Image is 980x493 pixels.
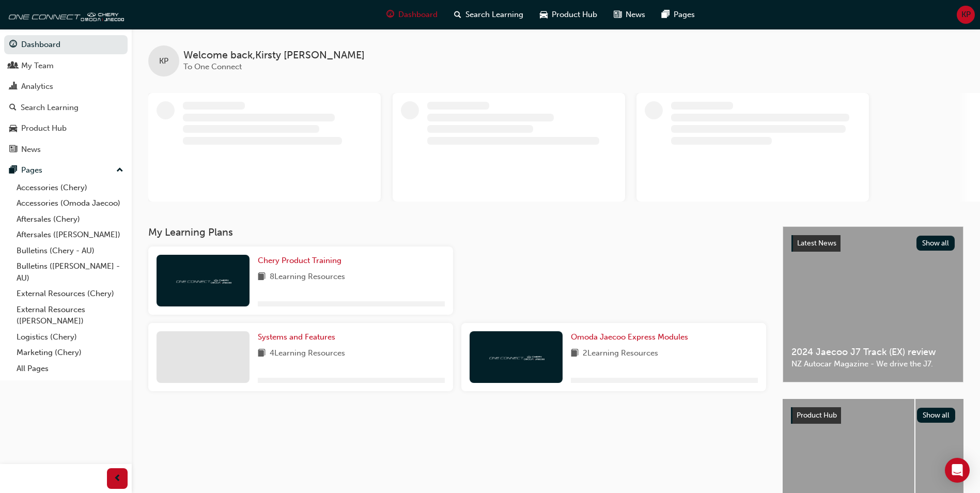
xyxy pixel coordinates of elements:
a: Latest NewsShow all [791,235,955,252]
a: External Resources ([PERSON_NAME]) [12,302,128,329]
a: Logistics (Chery) [12,329,128,345]
span: Systems and Features [258,332,335,342]
span: NZ Autocar Magazine - We drive the J7. [791,358,955,370]
a: Latest NewsShow all2024 Jaecoo J7 Track (EX) reviewNZ Autocar Magazine - We drive the J7. [783,226,963,382]
button: Show all [916,236,955,251]
span: 2 Learning Resources [583,347,658,360]
span: KP [159,55,168,67]
span: Search Learning [465,9,523,21]
span: Omoda Jaecoo Express Modules [571,332,688,342]
span: car-icon [9,124,17,133]
a: Analytics [4,77,128,96]
span: Pages [674,9,695,21]
a: News [4,140,128,159]
a: Marketing (Chery) [12,345,128,361]
div: Search Learning [21,102,79,114]
button: Pages [4,161,128,180]
a: Systems and Features [258,331,339,343]
span: 4 Learning Resources [270,347,345,360]
a: news-iconNews [605,4,654,25]
span: pages-icon [9,166,17,175]
span: guage-icon [9,40,17,50]
span: Welcome back , Kirsty [PERSON_NAME] [183,50,365,61]
div: Pages [21,164,42,176]
span: KP [961,9,971,21]
a: External Resources (Chery) [12,286,128,302]
button: DashboardMy TeamAnalyticsSearch LearningProduct HubNews [4,33,128,161]
a: Aftersales (Chery) [12,211,128,227]
div: My Team [21,60,54,72]
a: Dashboard [4,35,128,54]
a: Aftersales ([PERSON_NAME]) [12,227,128,243]
span: pages-icon [662,8,670,21]
a: Bulletins (Chery - AU) [12,243,128,259]
img: oneconnect [488,352,545,362]
span: search-icon [9,103,17,113]
a: car-iconProduct Hub [532,4,605,25]
img: oneconnect [5,4,124,25]
button: KP [957,6,975,24]
span: news-icon [614,8,621,21]
span: up-icon [116,164,123,177]
h3: My Learning Plans [148,226,766,238]
a: Accessories (Chery) [12,180,128,196]
span: guage-icon [386,8,394,21]
span: car-icon [540,8,548,21]
a: Accessories (Omoda Jaecoo) [12,195,128,211]
span: search-icon [454,8,461,21]
a: Bulletins ([PERSON_NAME] - AU) [12,258,128,286]
a: Omoda Jaecoo Express Modules [571,331,692,343]
a: search-iconSearch Learning [446,4,532,25]
span: Product Hub [552,9,597,21]
span: people-icon [9,61,17,71]
a: Chery Product Training [258,255,346,267]
span: Latest News [797,239,836,248]
span: book-icon [571,347,579,360]
a: Product Hub [4,119,128,138]
div: News [21,144,41,156]
span: news-icon [9,145,17,155]
div: Product Hub [21,122,67,134]
span: Dashboard [398,9,438,21]
span: chart-icon [9,82,17,91]
span: book-icon [258,347,266,360]
span: 8 Learning Resources [270,271,345,284]
a: My Team [4,56,128,75]
span: Chery Product Training [258,256,341,265]
span: 2024 Jaecoo J7 Track (EX) review [791,346,955,358]
span: Product Hub [797,411,837,420]
a: pages-iconPages [654,4,703,25]
div: Open Intercom Messenger [945,458,970,483]
a: Search Learning [4,98,128,117]
img: oneconnect [175,275,231,285]
div: Analytics [21,81,53,93]
a: All Pages [12,361,128,377]
button: Show all [917,408,956,423]
span: book-icon [258,271,266,284]
span: News [626,9,645,21]
span: To One Connect [183,62,242,71]
a: Product HubShow all [791,407,955,424]
a: guage-iconDashboard [378,4,446,25]
span: prev-icon [114,472,121,485]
